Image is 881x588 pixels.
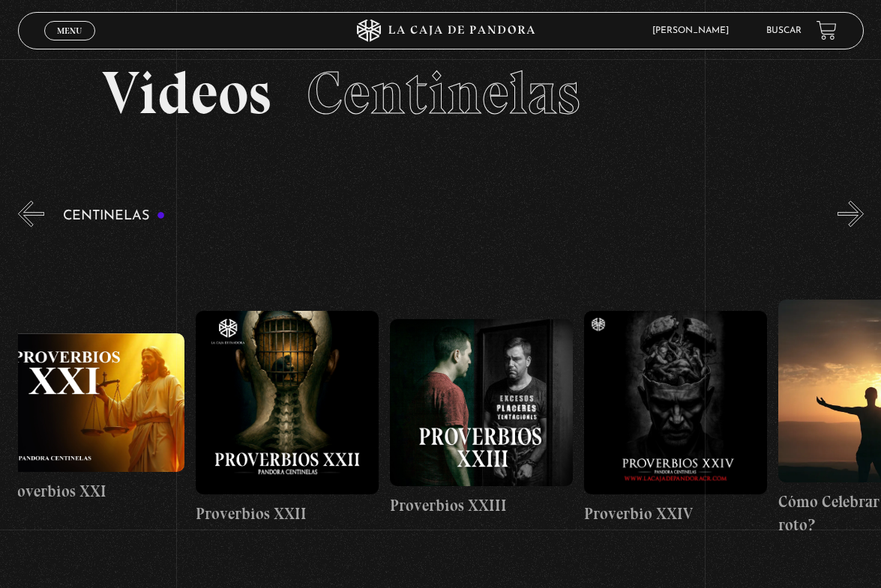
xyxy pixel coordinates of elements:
[63,209,166,223] h3: Centinelas
[584,502,767,526] h4: Proverbio XXIV
[307,57,580,129] span: Centinelas
[18,201,44,227] button: Previous
[645,26,744,35] span: [PERSON_NAME]
[390,494,573,518] h4: Proverbios XXIII
[52,38,87,49] span: Cerrar
[817,20,837,40] a: View your shopping cart
[838,201,864,227] button: Next
[102,63,778,123] h2: Videos
[1,479,184,503] h4: Proverbios XXI
[57,26,82,35] span: Menu
[196,502,379,526] h4: Proverbios XXII
[766,26,802,35] a: Buscar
